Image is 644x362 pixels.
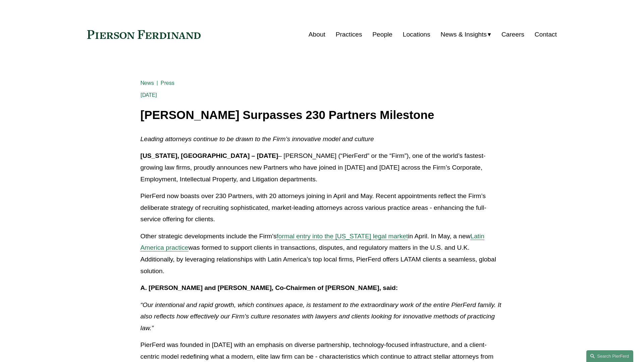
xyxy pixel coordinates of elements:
[141,150,504,185] p: – [PERSON_NAME] (“PierFerd” or the “Firm”), one of the world’s fastest-growing law firms, proudly...
[141,135,374,142] em: Leading attorneys continue to be drawn to the Firm’s innovative model and culture
[277,233,408,240] a: formal entry into the [US_STATE] legal market
[441,28,491,41] a: folder dropdown
[141,92,157,98] span: [DATE]
[441,29,487,41] span: News & Insights
[141,152,278,159] strong: [US_STATE], [GEOGRAPHIC_DATA] – [DATE]
[501,28,524,41] a: Careers
[141,109,504,122] h1: [PERSON_NAME] Surpasses 230 Partners Milestone
[535,28,557,41] a: Contact
[586,350,633,362] a: Search this site
[141,231,504,277] p: Other strategic developments include the Firm’s in April. In May, a new was formed to support cli...
[372,28,392,41] a: People
[161,80,174,86] a: Press
[403,28,430,41] a: Locations
[141,80,154,86] a: News
[309,28,325,41] a: About
[141,190,504,225] p: PierFerd now boasts over 230 Partners, with 20 attorneys joining in April and May. Recent appoint...
[141,301,503,331] em: “Our intentional and rapid growth, which continues apace, is testament to the extraordinary work ...
[141,284,398,291] strong: A. [PERSON_NAME] and [PERSON_NAME], Co-Chairmen of [PERSON_NAME], said:
[336,28,362,41] a: Practices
